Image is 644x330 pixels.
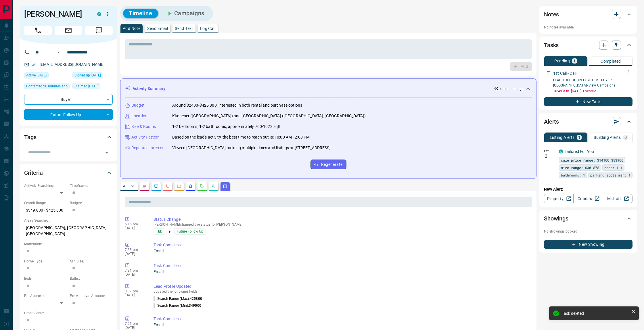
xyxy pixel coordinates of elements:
[561,157,623,163] span: sale price range: 314100,383900
[24,94,113,105] div: Buyer
[154,289,530,293] p: updated the following fields:
[544,186,632,192] p: New Alert:
[544,25,632,30] p: No notes available
[553,78,616,87] a: LEAD TOUCHPOINT SYSTEM | BUYER | [GEOGRAPHIC_DATA]- View Campaigns
[553,70,576,76] p: 1st Call - Call
[156,229,162,234] span: TBD
[97,12,101,16] div: condos.ca
[24,310,113,316] p: Credit Score:
[32,63,36,67] svg: Email Verified
[544,149,555,154] p: Off
[125,248,145,252] p: 7:35 pm
[24,206,67,215] p: $349,000 - $425,800
[72,83,113,91] div: Fri Sep 05 2025
[172,145,331,151] p: Viewed [GEOGRAPHIC_DATA] building multiple times and listings at [STREET_ADDRESS]
[125,226,145,230] p: [DATE]
[125,273,145,277] p: [DATE]
[177,184,181,189] svg: Emails
[74,72,101,78] span: Signed up [DATE]
[147,26,168,30] p: Send Email
[154,303,201,308] p: Search Range (Min) :
[74,83,98,89] span: Claimed [DATE]
[177,229,203,234] span: Future Follow Up
[24,109,113,120] div: Future Follow Up
[544,154,548,158] svg: Push Notification Only
[24,26,52,35] span: Call
[188,184,193,189] svg: Listing Alerts
[24,241,113,247] p: Motivation:
[154,184,158,189] svg: Lead Browsing Activity
[24,72,70,80] div: Thu Sep 11 2025
[125,83,532,94] div: Activity Summary< a minute ago
[553,89,632,94] p: 10:49 a.m. [DATE] - Overdue
[55,26,82,35] span: Email
[131,102,145,108] p: Budget
[544,229,632,234] p: No showings booked
[24,293,67,298] p: Pre-Approved:
[594,135,621,139] p: Building Alerts
[24,183,67,188] p: Actively Searching:
[24,83,70,91] div: Sat Sep 13 2025
[154,296,202,301] p: Search Range (Max) :
[190,297,202,301] span: 425800
[172,124,281,130] p: 1-2 bedrooms, 1-2 bathrooms, approximately 700-1023 sqft
[70,200,113,206] p: Budget:
[550,135,575,139] p: Listing Alerts
[544,115,632,128] div: Alerts
[500,86,524,91] p: < a minute ago
[172,134,310,140] p: Based on the lead's activity, the best time to reach out is: 10:00 AM - 2:00 PM
[103,149,111,157] button: Open
[544,117,559,126] h2: Alerts
[154,316,530,322] p: Task Completed
[24,276,67,281] p: Beds:
[142,184,147,189] svg: Notes
[72,72,113,80] div: Sun Aug 31 2025
[24,9,89,19] h1: [PERSON_NAME]
[554,59,570,63] p: Pending
[603,194,632,203] a: Mr.Loft
[544,214,568,223] h2: Showings
[133,86,165,92] p: Activity Summary
[24,200,67,206] p: Search Range:
[310,160,346,169] button: Regenerate
[125,268,145,273] p: 7:31 pm
[590,172,630,178] span: parking spots min: 1
[55,49,62,56] button: Open
[172,113,366,119] p: Kitchener ([GEOGRAPHIC_DATA]) and [GEOGRAPHIC_DATA] ([GEOGRAPHIC_DATA], [GEOGRAPHIC_DATA])
[175,26,193,30] p: Send Text
[544,7,632,21] div: Notes
[573,194,603,203] a: Condos
[154,269,530,275] p: Email
[154,222,530,227] p: [PERSON_NAME] changed the status for [PERSON_NAME]
[123,26,140,30] p: Add Note
[154,248,530,254] p: Email
[601,59,621,63] p: Completed
[154,283,530,289] p: Lead Profile Updated
[565,149,594,154] a: Tailored For You
[40,62,105,67] a: [EMAIL_ADDRESS][DOMAIN_NAME]
[70,276,113,281] p: Baths:
[544,212,632,225] div: Showings
[562,311,629,316] div: Task deleted
[154,242,530,248] p: Task Completed
[131,113,147,119] p: Location
[24,218,113,223] p: Areas Searched:
[125,289,145,293] p: 3:07 pm
[200,26,215,30] p: Log Call
[70,183,113,188] p: Timeframe:
[131,124,156,130] p: Size & Rooms
[26,83,68,89] span: Contacted 26 minutes ago
[131,134,160,140] p: Activity Pattern
[165,184,170,189] svg: Calls
[123,184,127,188] p: All
[624,135,627,139] p: 0
[211,184,216,189] svg: Opportunities
[573,59,576,63] p: 1
[604,165,622,170] span: beds: 1-1
[223,184,227,189] svg: Agent Actions
[561,165,599,170] span: size range: 630,878
[123,9,158,18] button: Timeline
[131,145,164,151] p: Repeated Interest
[154,216,530,222] p: Status Change
[24,259,67,264] p: Home Type:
